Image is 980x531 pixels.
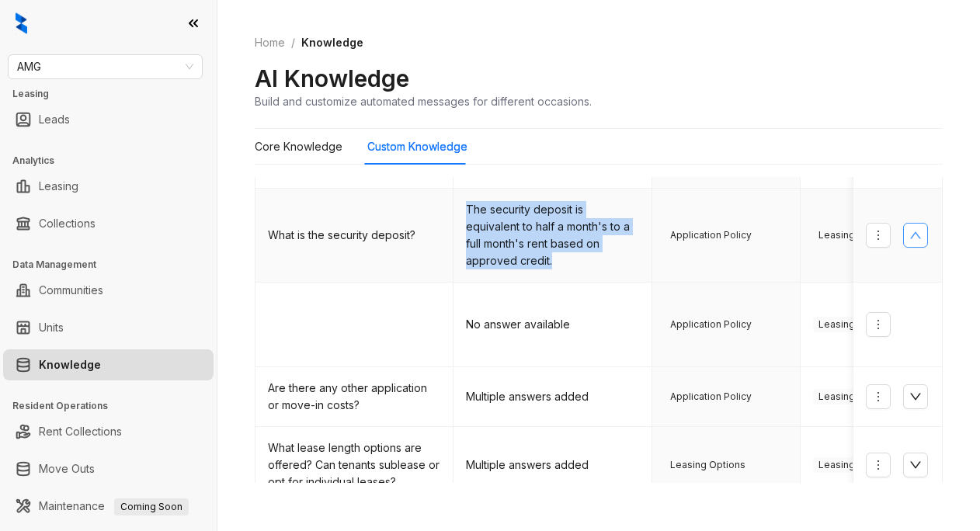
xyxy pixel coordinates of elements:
[301,36,363,49] span: Knowledge
[454,189,652,283] td: The security deposit is equivalent to half a month's to a full month's rent based on approved cre...
[12,399,217,413] h3: Resident Operations
[454,283,652,367] td: No answer available
[872,318,884,331] span: more
[665,317,757,332] span: Application Policy
[909,229,922,241] span: up
[12,87,217,101] h3: Leasing
[12,258,217,272] h3: Data Management
[3,491,214,522] li: Maintenance
[665,227,757,243] span: Application Policy
[255,138,342,155] div: Core Knowledge
[252,34,288,51] a: Home
[3,453,214,484] li: Move Outs
[39,312,64,343] a: Units
[872,459,884,471] span: more
[909,459,922,471] span: down
[665,389,757,404] span: Application Policy
[3,349,214,380] li: Knowledge
[39,416,122,447] a: Rent Collections
[255,64,409,93] h2: AI Knowledge
[909,390,922,403] span: down
[813,227,860,243] span: Leasing
[39,349,101,380] a: Knowledge
[3,104,214,135] li: Leads
[665,457,751,473] span: Leasing Options
[39,104,70,135] a: Leads
[268,227,440,244] div: What is the security deposit?
[3,208,214,239] li: Collections
[454,367,652,427] td: Multiple answers added
[17,55,193,78] span: AMG
[39,171,78,202] a: Leasing
[39,453,95,484] a: Move Outs
[3,171,214,202] li: Leasing
[454,427,652,504] td: Multiple answers added
[872,229,884,241] span: more
[813,317,860,332] span: Leasing
[114,498,189,515] span: Coming Soon
[3,275,214,306] li: Communities
[872,390,884,403] span: more
[255,93,592,109] div: Build and customize automated messages for different occasions.
[3,312,214,343] li: Units
[367,138,467,155] div: Custom Knowledge
[12,154,217,168] h3: Analytics
[291,34,295,51] li: /
[3,416,214,447] li: Rent Collections
[268,380,440,414] div: Are there any other application or move-in costs?
[813,457,860,473] span: Leasing
[39,208,96,239] a: Collections
[39,275,103,306] a: Communities
[813,389,860,404] span: Leasing
[268,439,440,491] div: What lease length options are offered? Can tenants sublease or opt for individual leases?
[16,12,27,34] img: logo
